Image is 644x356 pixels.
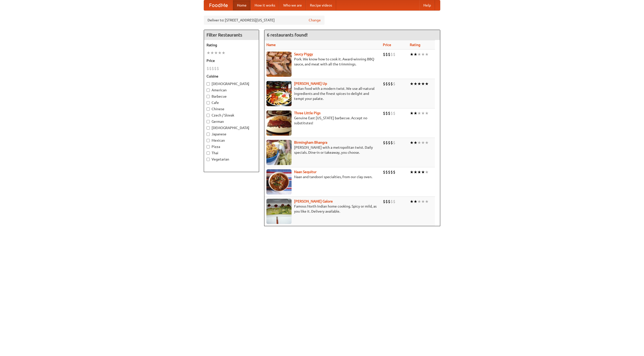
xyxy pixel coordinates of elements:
[204,0,233,10] a: FoodMe
[388,110,390,116] li: $
[425,140,429,145] li: ★
[388,140,390,145] li: $
[294,52,313,56] a: Saucy Piggy
[385,199,388,204] li: $
[414,199,417,204] li: ★
[383,52,385,57] li: $
[294,111,320,115] a: Three Little Pigs
[204,30,259,40] h4: Filter Restaurants
[414,110,417,116] li: ★
[207,94,256,99] label: Barbecue
[266,174,379,179] p: Naan and tandoori specialties, from our clay oven.
[251,0,279,10] a: How it works
[421,81,425,87] li: ★
[266,145,379,155] p: [PERSON_NAME] with a metropolitan twist. Daily specials. Dine-in or takeaway, you choose.
[410,52,414,57] li: ★
[421,199,425,204] li: ★
[266,110,292,136] img: littlepigs.jpg
[266,115,379,126] p: Genuine East [US_STATE] barbecue. Accept no substitutes!
[419,0,435,10] a: Help
[421,169,425,175] li: ★
[207,139,210,142] input: Mexican
[383,81,385,87] li: $
[266,199,292,224] img: currygalore.jpg
[410,43,420,47] a: Rating
[410,140,414,145] li: ★
[207,157,256,162] label: Vegetarian
[207,150,256,155] label: Thai
[414,52,417,57] li: ★
[207,119,256,124] label: German
[207,107,210,111] input: Chinese
[207,126,210,130] input: [DEMOGRAPHIC_DATA]
[421,110,425,116] li: ★
[294,140,327,144] a: Birmingham Bhangra
[217,66,219,71] li: $
[383,169,385,175] li: $
[390,110,393,116] li: $
[294,199,333,203] b: [PERSON_NAME] Galore
[410,110,414,116] li: ★
[207,132,256,137] label: Japanese
[414,81,417,87] li: ★
[393,169,395,175] li: $
[294,170,316,174] a: Naan Sequitur
[388,169,390,175] li: $
[425,169,429,175] li: ★
[410,169,414,175] li: ★
[414,140,417,145] li: ★
[388,52,390,57] li: $
[218,50,222,56] li: ★
[294,82,327,86] a: [PERSON_NAME] Up
[207,120,210,123] input: German
[207,144,256,149] label: Pizza
[266,57,379,67] p: Pork. We know how to cook it. Award-winning BBQ sauce, and meat with all the trimmings.
[383,199,385,204] li: $
[207,88,256,93] label: American
[222,50,225,56] li: ★
[207,138,256,143] label: Mexican
[417,81,421,87] li: ★
[266,81,292,106] img: curryup.jpg
[266,169,292,194] img: naansequitur.jpg
[279,0,306,10] a: Who we are
[385,110,388,116] li: $
[207,95,210,98] input: Barbecue
[204,16,325,25] div: Deliver to: [STREET_ADDRESS][US_STATE]
[210,50,214,56] li: ★
[309,18,321,23] a: Change
[425,199,429,204] li: ★
[214,66,217,71] li: $
[410,199,414,204] li: ★
[207,66,209,71] li: $
[207,113,256,118] label: Czech / Slovak
[425,52,429,57] li: ★
[207,89,210,92] input: American
[393,199,395,204] li: $
[393,52,395,57] li: $
[388,199,390,204] li: $
[417,110,421,116] li: ★
[383,110,385,116] li: $
[267,32,308,37] ng-pluralize: 6 restaurants found!
[233,0,251,10] a: Home
[417,52,421,57] li: ★
[266,86,379,101] p: Indian food with a modern twist. We use all-natural ingredients and the finest spices to delight ...
[207,151,210,155] input: Thai
[207,106,256,111] label: Chinese
[390,81,393,87] li: $
[266,43,276,47] a: Name
[207,101,210,104] input: Cafe
[417,169,421,175] li: ★
[207,81,256,86] label: [DEMOGRAPHIC_DATA]
[383,140,385,145] li: $
[390,52,393,57] li: $
[390,199,393,204] li: $
[266,204,379,214] p: Famous North Indian home cooking. Spicy or mild, as you like it. Delivery available.
[207,100,256,105] label: Cafe
[417,199,421,204] li: ★
[266,140,292,165] img: bhangra.jpg
[209,66,212,71] li: $
[393,81,395,87] li: $
[414,169,417,175] li: ★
